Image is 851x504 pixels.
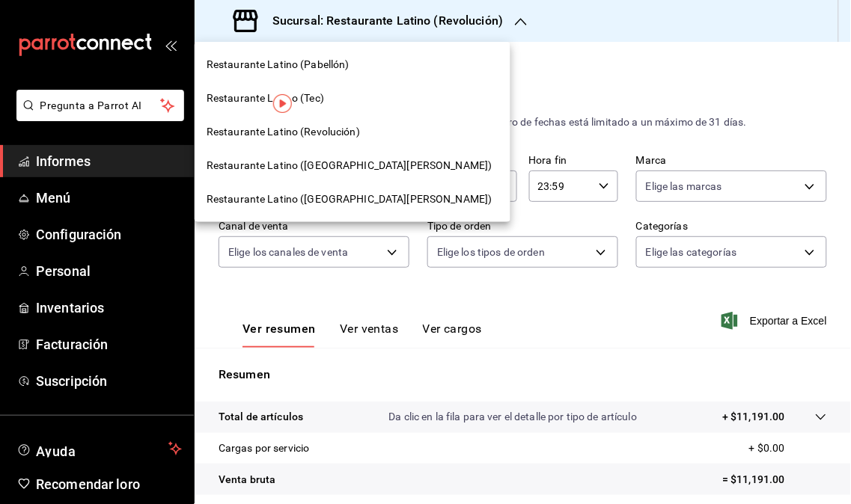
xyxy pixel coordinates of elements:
img: Marcador de información sobre herramientas [273,94,292,113]
font: Restaurante Latino ([GEOGRAPHIC_DATA][PERSON_NAME]) [207,193,492,205]
div: Restaurante Latino ([GEOGRAPHIC_DATA][PERSON_NAME]) [195,182,510,216]
div: Restaurante Latino (Pabellón) [195,48,510,82]
div: Restaurante Latino (Revolución) [195,115,510,149]
font: Restaurante Latino (Tec) [207,92,324,104]
font: Restaurante Latino (Pabellón) [207,58,350,70]
div: Restaurante Latino (Tec) [195,82,510,115]
font: Restaurante Latino ([GEOGRAPHIC_DATA][PERSON_NAME]) [207,159,492,171]
font: Restaurante Latino (Revolución) [207,126,360,138]
div: Restaurante Latino ([GEOGRAPHIC_DATA][PERSON_NAME]) [195,149,510,182]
